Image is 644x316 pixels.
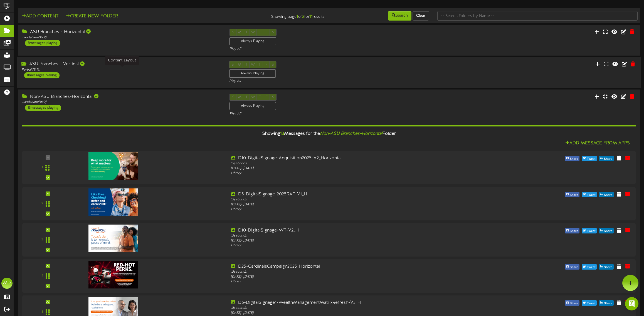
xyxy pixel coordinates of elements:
[599,192,614,197] button: Share
[231,227,478,234] div: D10-DigitalSignage-WT-V2_H
[64,13,120,20] button: Create New Folder
[88,261,138,288] img: 0bc3a69d-eb5f-41f1-9db1-67b8153ad178.jpg
[565,192,580,197] button: Share
[586,264,596,270] span: Tweet
[230,47,428,51] div: Play All
[231,306,478,310] div: 15 seconds
[21,68,221,72] div: Portrait ( 9:16 )
[20,13,60,20] button: Add Content
[569,228,579,234] span: Share
[565,228,580,233] button: Share
[231,207,478,212] div: Library
[599,300,614,306] button: Share
[22,29,221,35] div: ASU Branches - Horizontal
[231,155,478,161] div: D10-DigitalSignage-Acquisition2025-V2_Horizontal
[586,156,596,162] span: Tweet
[225,11,329,20] div: Showing page of for results
[582,156,597,161] button: Tweet
[231,243,478,248] div: Library
[231,171,478,176] div: Library
[569,192,579,198] span: Share
[25,40,60,46] div: 8 messages playing
[231,191,478,198] div: D5-DigitalSignage-2025RAF-V1_H
[88,188,138,216] img: 46100916-a10d-4f4a-a28f-51b073ead09a.jpg
[18,128,640,140] div: Showing Messages for the Folder
[599,156,614,161] button: Share
[565,300,580,306] button: Share
[582,192,597,197] button: Tweet
[582,228,597,233] button: Tweet
[565,156,580,161] button: Share
[231,279,478,284] div: Library
[582,264,597,270] button: Tweet
[297,14,298,19] strong: 1
[603,192,613,198] span: Share
[22,35,221,40] div: Landscape ( 16:9 )
[586,300,596,307] span: Tweet
[231,270,478,274] div: 15 seconds
[564,140,631,147] button: Add Message From Apps
[603,300,613,307] span: Share
[388,11,411,21] button: Search
[569,264,579,270] span: Share
[309,14,313,19] strong: 11
[586,228,596,234] span: Tweet
[413,11,429,21] button: Clear
[1,278,13,289] div: MD
[231,233,478,238] div: 15 seconds
[280,131,284,136] span: 13
[229,79,429,84] div: Play All
[231,197,478,202] div: 15 seconds
[599,264,614,270] button: Share
[231,263,478,270] div: D25-CardinalsCampaign2025_Horizontal
[603,228,613,234] span: Share
[230,37,276,45] div: Always Playing
[437,11,638,21] input: -- Search Folders by Name --
[603,156,613,162] span: Share
[231,300,478,306] div: D6-DigitalSignage1-WealthManagementMatrixRefresh-V3_H
[586,192,596,198] span: Tweet
[88,152,138,180] img: a32dff67-9615-4a9b-a992-1e5af36f42db.jpg
[320,131,383,136] i: Non-ASU Branches-Horizontal
[231,311,478,315] div: [DATE] - [DATE]
[569,156,579,162] span: Share
[230,102,276,110] div: Always Playing
[88,225,138,252] img: a7f30e58-c52a-415b-bcf6-7400d76f5f1a.jpg
[231,202,478,207] div: [DATE] - [DATE]
[25,105,61,111] div: 13 messages playing
[22,94,221,100] div: Non-ASU Branches-Horizontal
[230,111,428,116] div: Play All
[302,14,304,19] strong: 2
[24,72,60,78] div: 8 messages playing
[231,275,478,279] div: [DATE] - [DATE]
[22,100,221,104] div: Landscape ( 16:9 )
[625,297,638,310] div: Open Intercom Messenger
[231,166,478,171] div: [DATE] - [DATE]
[231,161,478,166] div: 15 seconds
[231,238,478,243] div: [DATE] - [DATE]
[582,300,597,306] button: Tweet
[229,69,276,78] div: Always Playing
[599,228,614,233] button: Share
[565,264,580,270] button: Share
[569,300,579,307] span: Share
[603,264,613,270] span: Share
[21,61,221,68] div: ASU Branches - Vertical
